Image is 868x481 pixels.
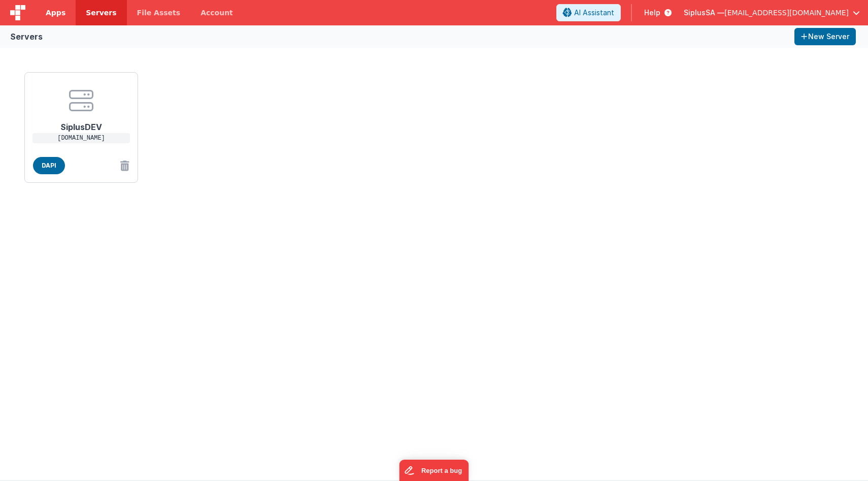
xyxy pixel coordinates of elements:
[724,8,849,18] span: [EMAIL_ADDRESS][DOMAIN_NAME]
[794,28,856,45] button: New Server
[644,8,660,18] span: Help
[86,8,116,18] span: Servers
[41,113,122,133] h1: SiplusDEV
[399,460,469,481] iframe: Marker.io feedback button
[684,8,724,18] span: SiplusSA —
[574,8,614,18] span: AI Assistant
[33,157,65,174] span: DAPI
[46,8,65,18] span: Apps
[137,8,181,18] span: File Assets
[10,30,43,43] div: Servers
[684,8,860,18] button: SiplusSA — [EMAIL_ADDRESS][DOMAIN_NAME]
[556,4,621,21] button: AI Assistant
[32,133,130,143] p: [DOMAIN_NAME]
